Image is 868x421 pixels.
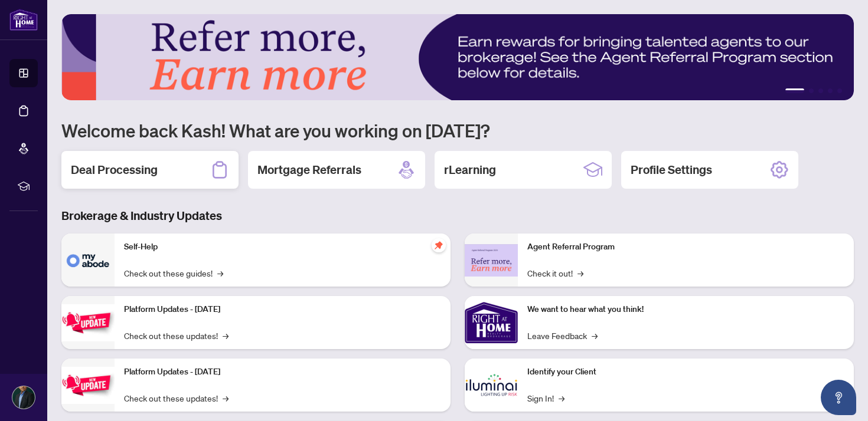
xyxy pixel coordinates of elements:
[257,162,361,178] h2: Mortgage Referrals
[577,267,583,279] span: →
[124,392,229,404] a: Check out these updates!→
[465,244,518,277] img: Agent Referral Program
[71,162,158,178] h2: Deal Processing
[61,367,115,404] img: Platform Updates - July 8, 2025
[124,329,229,342] a: Check out these updates!→
[61,304,115,341] img: Platform Updates - July 21, 2025
[61,119,854,142] h1: Welcome back Kash! What are you working on [DATE]?
[124,303,441,316] p: Platform Updates - [DATE]
[12,386,35,409] img: Profile Icon
[785,88,804,93] button: 1
[527,366,844,379] p: Identify your Client
[821,380,856,415] button: Open asap
[217,267,223,279] span: →
[223,329,229,342] span: →
[828,88,833,93] button: 4
[124,241,441,254] p: Self-Help
[818,88,823,93] button: 3
[9,9,38,31] img: logo
[527,303,844,316] p: We want to hear what you think!
[223,392,229,404] span: →
[631,162,712,178] h2: Profile Settings
[465,358,518,412] img: Identify your Client
[809,88,814,93] button: 2
[527,329,598,342] a: Leave Feedback→
[527,267,583,279] a: Check it out!→
[592,329,598,342] span: →
[837,88,842,93] button: 5
[444,162,496,178] h2: rLearning
[61,233,115,287] img: Self-Help
[61,208,854,224] h3: Brokerage & Industry Updates
[432,238,446,252] span: pushpin
[465,296,518,349] img: We want to hear what you think!
[61,14,854,100] img: Slide 0
[527,241,844,254] p: Agent Referral Program
[559,392,564,404] span: →
[527,392,564,404] a: Sign In!→
[124,267,223,279] a: Check out these guides!→
[124,366,441,379] p: Platform Updates - [DATE]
